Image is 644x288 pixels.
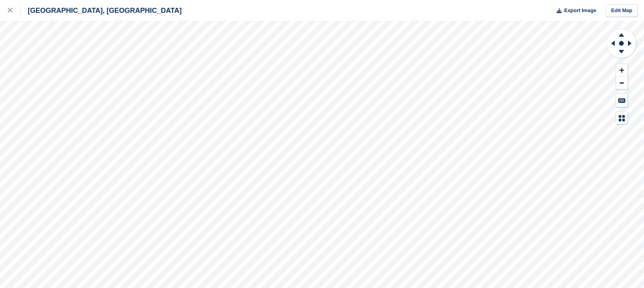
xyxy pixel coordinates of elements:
[21,6,182,15] div: [GEOGRAPHIC_DATA], [GEOGRAPHIC_DATA]
[616,94,628,107] button: Keyboard Shortcuts
[606,4,638,17] a: Edit Map
[552,4,596,17] button: Export Image
[564,7,596,14] span: Export Image
[616,112,628,124] button: Map Legend
[616,64,628,77] button: Zoom In
[616,77,628,90] button: Zoom Out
